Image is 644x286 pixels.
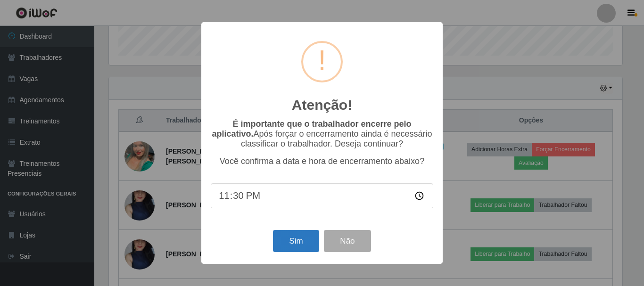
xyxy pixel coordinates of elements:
button: Não [324,230,371,252]
p: Você confirma a data e hora de encerramento abaixo? [211,156,433,166]
p: Após forçar o encerramento ainda é necessário classificar o trabalhador. Deseja continuar? [211,119,433,149]
h2: Atenção! [292,97,352,114]
button: Sim [273,230,319,252]
b: É importante que o trabalhador encerre pelo aplicativo. [212,119,411,139]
